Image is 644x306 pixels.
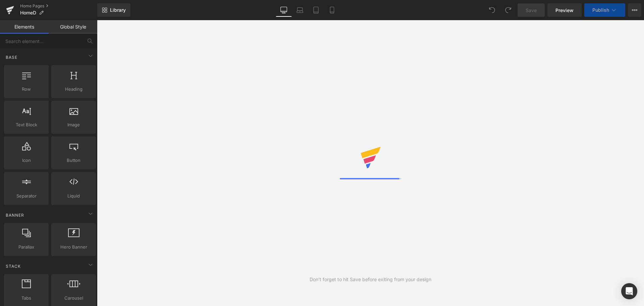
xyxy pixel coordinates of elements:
span: Separator [6,192,47,200]
span: Parallax [6,244,47,251]
span: Base [5,54,18,60]
span: Carousel [53,295,94,302]
a: Desktop [276,3,292,17]
span: Banner [5,212,25,218]
button: Redo [501,3,515,17]
span: Hero Banner [53,244,94,251]
a: New Library [97,3,130,17]
a: Tablet [308,3,324,17]
span: Heading [53,86,94,93]
a: Mobile [324,3,340,17]
button: Publish [584,3,625,17]
span: Stack [5,263,21,269]
a: Global Style [49,20,97,34]
a: Home Pages [20,3,97,9]
span: Library [110,7,126,13]
button: More [628,3,641,17]
a: Preview [547,3,582,17]
span: Tabs [6,295,47,302]
a: Laptop [292,3,308,17]
span: HomeD [20,10,36,15]
button: Undo [485,3,499,17]
span: Publish [592,7,609,13]
span: Button [53,157,94,164]
div: Don't forget to hit Save before exiting from your design [310,276,431,283]
div: Open Intercom Messenger [621,283,637,299]
span: Icon [6,157,47,164]
span: Liquid [53,192,94,200]
span: Preview [555,7,574,14]
span: Row [6,86,47,93]
span: Save [526,7,537,14]
span: Text Block [6,121,47,128]
span: Image [53,121,94,128]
